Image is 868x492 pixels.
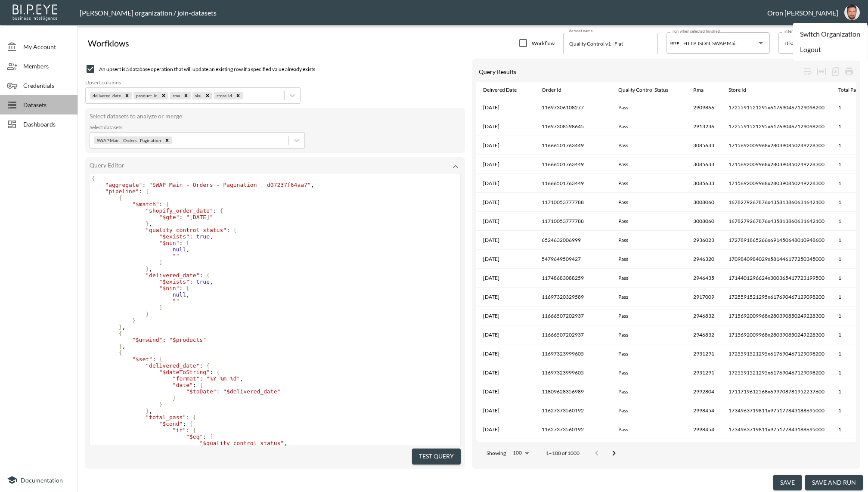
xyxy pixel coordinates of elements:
th: Pass [611,325,686,344]
span: "quality_control_status" [146,227,226,233]
th: 1678279267876x435813860631642100 [722,193,831,212]
span: , [149,266,152,272]
span: "$delivered_date" [223,388,280,395]
span: "delivered_date" [146,362,199,369]
th: 2946320 [686,250,722,269]
th: 11627373560192 [535,401,611,420]
th: 3085633 [686,136,722,155]
span: : [142,182,146,188]
span: : [180,240,183,246]
span: "shopify_order_date" [146,207,213,214]
button: Open [755,37,767,49]
span: : [139,188,143,195]
span: { [193,427,196,433]
span: : [186,414,189,421]
div: SWAP Main - Orders - Pagination [94,136,162,144]
p: HTTP JSON [683,40,710,47]
th: 2946435 [686,269,722,288]
th: 1678279267876x435813860631642100 [722,212,831,231]
span: : [180,285,183,291]
span: [ [210,433,213,440]
th: 3085633 [686,174,722,193]
span: ] [159,259,163,266]
span: } [146,311,149,317]
th: Pass [611,250,686,269]
span: "$quality_control_status" [199,440,284,446]
th: Pass [611,117,686,136]
div: Remove store_id [233,92,243,99]
span: "$nin" [159,285,180,291]
span: : [217,388,220,395]
span: { [199,382,203,388]
span: , [240,375,243,382]
span: } [159,401,163,408]
th: Pass [611,193,686,212]
th: 2909866 [686,98,722,117]
span: "delivered_date" [146,272,199,278]
span: { [119,195,122,201]
th: 2931291 [686,344,722,363]
th: Pass [611,269,686,288]
div: Worfklows [81,38,129,48]
th: 11666507202937 [535,306,611,325]
th: 1725591521295x617690467129098200 [722,363,831,382]
img: bipeye-logo [11,2,60,22]
th: Pass [611,155,686,174]
div: Print [842,65,856,78]
span: : [183,421,186,427]
span: , [210,278,213,285]
p: 1–100 of 1000 [546,449,580,457]
span: "$exists" [159,233,189,240]
th: 11697323999605 [535,344,611,363]
th: 2946832 [686,325,722,344]
span: "$dateToString" [159,369,210,375]
img: http icon [670,39,679,47]
button: save [773,475,802,491]
div: Quality Control Status [618,85,668,95]
div: delivered_date;product_id;rma;sku;store_id [85,79,465,104]
div: Remove delivered_date [122,92,132,99]
span: : [213,207,217,214]
div: Remove product_id [159,92,168,99]
span: Quality Control Status [618,85,679,95]
th: 1734963719811x975177843188695000 [722,401,831,420]
span: Dashboards [23,120,71,129]
span: "if" [173,427,186,433]
th: Pass [611,174,686,193]
span: "$products" [169,337,206,343]
span: null [173,246,186,253]
th: Pass [611,401,686,420]
th: Pass [611,231,686,250]
th: 1715692009968x280390850249228300 [722,174,831,193]
span: null [173,291,186,298]
th: 1715692009968x280390850249228300 [722,325,831,344]
span: "SWAP Main - Orders - Pagination___d07237f64aa7" [149,182,311,188]
span: { [233,227,237,233]
span: "" [173,253,180,259]
div: Remove SWAP Main - Orders - Pagination [162,136,172,144]
a: Switch Organization [793,26,867,42]
th: 2025-04-16 [476,382,535,401]
div: Remove rma [181,92,191,99]
span: : [180,214,183,220]
span: { [193,414,196,421]
span: { [119,330,122,337]
th: 11697320329589 [535,288,611,306]
span: } [132,317,136,324]
span: "date" [173,382,193,388]
span: : [162,337,166,343]
th: 2946832 [686,306,722,325]
span: "format" [173,375,200,382]
th: 11697306108277 [535,98,611,117]
th: 2917009 [686,288,722,306]
label: run when selected finished [673,28,720,34]
input: Select dataset [710,36,742,50]
th: 5479649509427 [535,250,611,269]
th: 2025-04-10 [476,269,535,288]
th: 11748683088259 [535,269,611,288]
p: Showing [487,449,506,457]
span: : [189,233,193,240]
th: 2936023 [686,231,722,250]
span: "aggregate" [105,182,142,188]
th: 2025-04-05 [476,98,535,117]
